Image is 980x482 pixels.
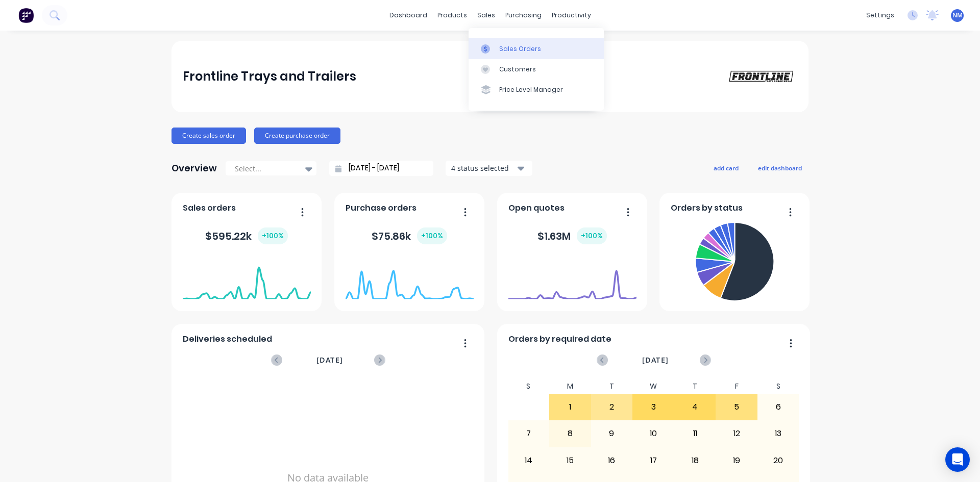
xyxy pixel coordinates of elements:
span: Purchase orders [346,202,416,214]
a: dashboard [384,8,432,23]
span: [DATE] [642,354,669,366]
span: Open quotes [508,202,565,214]
img: Frontline Trays and Trailers [726,68,797,84]
div: 12 [716,421,757,446]
div: $ 1.63M [537,227,607,244]
div: S [757,379,799,394]
a: Sales Orders [469,38,604,59]
div: 5 [716,394,757,420]
div: 10 [633,421,674,446]
div: purchasing [500,8,547,23]
button: edit dashboard [751,161,808,174]
div: 8 [550,421,591,446]
div: $ 75.86k [372,227,447,244]
span: Sales orders [183,202,236,214]
div: 7 [508,421,549,446]
div: 13 [758,421,799,446]
div: 15 [550,448,591,473]
div: T [591,379,633,394]
a: Customers [469,59,604,80]
div: 9 [592,421,632,446]
a: Price Level Manager [469,80,604,100]
div: + 100 % [577,227,607,244]
div: M [549,379,591,394]
div: Overview [171,158,217,179]
div: 4 status selected [451,163,516,173]
div: W [632,379,674,394]
button: Create sales order [171,128,246,144]
span: [DATE] [316,354,343,366]
div: 19 [716,448,757,473]
span: Orders by status [671,202,743,214]
div: 17 [633,448,674,473]
div: 3 [633,394,674,420]
div: 20 [758,448,799,473]
div: 4 [675,394,716,420]
div: S [508,379,550,394]
div: Price Level Manager [499,85,563,94]
div: products [432,8,472,23]
span: Deliveries scheduled [183,333,272,345]
div: Sales Orders [499,44,541,54]
div: Open Intercom Messenger [945,447,970,472]
img: Factory [18,8,34,23]
div: Frontline Trays and Trailers [183,66,356,87]
div: F [716,379,757,394]
div: 2 [592,394,632,420]
div: Customers [499,65,536,74]
div: T [674,379,716,394]
button: add card [707,161,745,174]
button: Create purchase order [254,128,340,144]
div: settings [861,8,899,23]
div: 6 [758,394,799,420]
div: 16 [592,448,632,473]
div: 18 [675,448,716,473]
div: 14 [508,448,549,473]
div: 1 [550,394,591,420]
div: productivity [547,8,596,23]
span: NM [952,11,963,20]
div: $ 595.22k [205,227,288,244]
button: 4 status selected [446,161,532,176]
div: sales [472,8,500,23]
div: + 100 % [258,227,288,244]
div: + 100 % [417,227,447,244]
div: 11 [675,421,716,446]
